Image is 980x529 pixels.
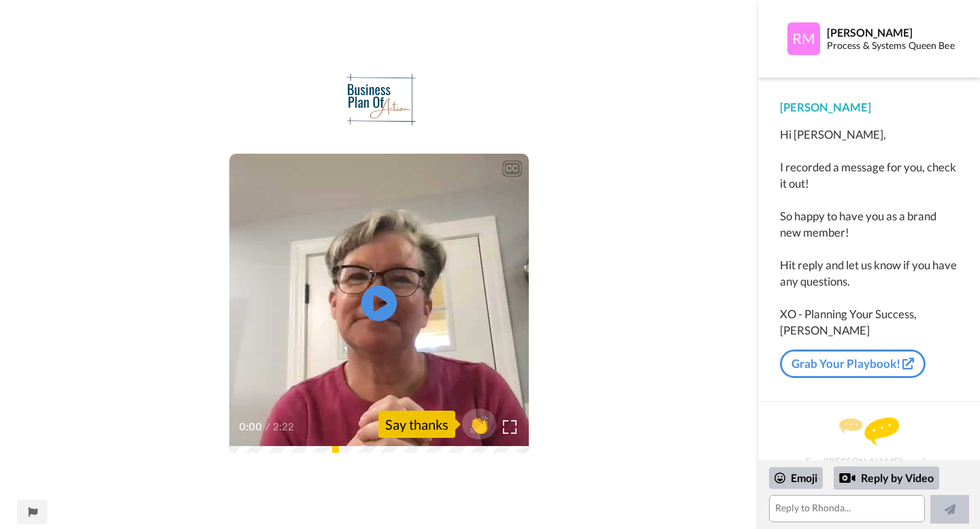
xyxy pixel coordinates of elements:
[378,411,455,438] div: Say thanks
[834,466,939,490] div: Reply by Video
[503,420,517,434] img: Full screen
[780,99,958,116] div: [PERSON_NAME]
[462,413,496,435] span: 👏
[839,470,855,486] div: Reply by Video
[239,419,263,435] span: 0:00
[462,409,496,439] button: 👏
[839,417,899,445] img: message.svg
[777,426,962,459] div: Send [PERSON_NAME] a reply.
[827,40,958,52] div: Process & Systems Queen Bee
[273,419,297,435] span: 2:22
[333,73,424,127] img: 26365353-a816-4213-9d3b-8f9cb3823973
[769,467,823,489] div: Emoji
[504,162,521,175] div: CC
[265,419,270,435] span: /
[780,126,958,339] div: Hi [PERSON_NAME], I recorded a message for you, check it out! So happy to have you as a brand new...
[827,26,958,39] div: [PERSON_NAME]
[780,349,926,378] a: Grab Your Playbook!
[787,22,820,55] img: Profile Image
